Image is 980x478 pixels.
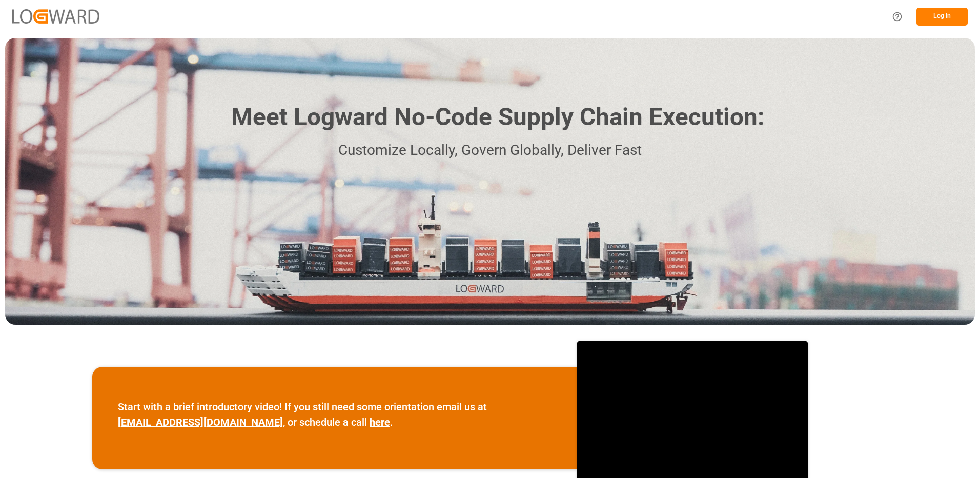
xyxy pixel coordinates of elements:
p: Start with a brief introductory video! If you still need some orientation email us at , or schedu... [118,399,552,430]
img: Logward_new_orange.png [12,9,99,23]
a: [EMAIL_ADDRESS][DOMAIN_NAME] [118,416,283,428]
a: here [370,416,390,428]
p: Customize Locally, Govern Globally, Deliver Fast [216,139,764,162]
button: Help Center [886,5,909,28]
button: Log In [916,8,968,26]
h1: Meet Logward No-Code Supply Chain Execution: [231,99,764,135]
